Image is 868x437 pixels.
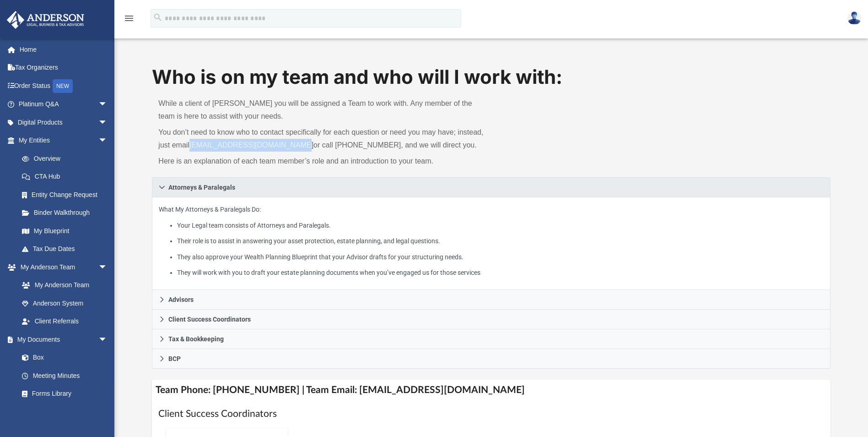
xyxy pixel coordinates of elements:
a: My Documentsarrow_drop_down [6,330,117,349]
a: My Anderson Teamarrow_drop_down [6,258,117,276]
a: Advisors [152,290,830,310]
span: arrow_drop_down [98,131,117,150]
a: Meeting Minutes [13,366,117,385]
a: Order StatusNEW [6,76,121,95]
a: Client Success Coordinators [152,310,830,329]
span: arrow_drop_down [98,113,117,132]
h1: Who is on my team and who will I work with: [152,64,830,91]
a: [EMAIL_ADDRESS][DOMAIN_NAME] [189,141,313,149]
a: Forms Library [13,385,112,403]
span: Advisors [168,296,194,303]
a: Tax Organizers [6,59,121,77]
li: They will work with you to draft your estate planning documents when you’ve engaged us for those ... [177,267,824,279]
a: Binder Walkthrough [13,204,121,222]
a: Client Referrals [13,312,117,331]
a: Notarize [13,403,117,421]
p: You don’t need to know who to contact specifically for each question or need you may have; instea... [158,126,485,152]
span: arrow_drop_down [98,95,117,114]
h1: Client Success Coordinators [158,407,824,421]
a: My Blueprint [13,222,117,240]
div: Attorneys & Paralegals [152,197,830,290]
i: menu [124,13,135,24]
img: Anderson Advisors Platinum Portal [4,11,87,29]
li: They also approve your Wealth Planning Blueprint that your Advisor drafts for your structuring ne... [177,251,824,263]
p: Here is an explanation of each team member’s role and an introduction to your team. [158,155,485,168]
a: Digital Productsarrow_drop_down [6,113,121,131]
a: Attorneys & Paralegals [152,177,830,197]
span: Client Success Coordinators [168,316,251,322]
span: arrow_drop_down [98,330,117,349]
p: While a client of [PERSON_NAME] you will be assigned a Team to work with. Any member of the team ... [158,97,485,123]
a: Anderson System [13,294,117,312]
a: My Entitiesarrow_drop_down [6,131,121,150]
a: Tax & Bookkeeping [152,329,830,349]
a: My Anderson Team [13,276,112,295]
span: Attorneys & Paralegals [168,184,235,191]
div: NEW [53,79,73,93]
h4: Team Phone: [PHONE_NUMBER] | Team Email: [EMAIL_ADDRESS][DOMAIN_NAME] [152,380,830,400]
a: Tax Due Dates [13,240,121,258]
li: Their role is to assist in answering your asset protection, estate planning, and legal questions. [177,235,824,247]
i: search [153,12,163,22]
a: Entity Change Request [13,186,121,204]
span: BCP [168,355,181,362]
a: BCP [152,349,830,369]
span: arrow_drop_down [98,258,117,277]
a: Platinum Q&Aarrow_drop_down [6,95,121,114]
a: Overview [13,149,121,168]
a: CTA Hub [13,168,121,186]
li: Your Legal team consists of Attorneys and Paralegals. [177,220,824,231]
img: User Pic [847,11,861,25]
a: Box [13,349,112,367]
a: Home [6,40,121,59]
span: Tax & Bookkeeping [168,336,224,342]
p: What My Attorneys & Paralegals Do: [159,204,823,279]
a: menu [124,17,135,24]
